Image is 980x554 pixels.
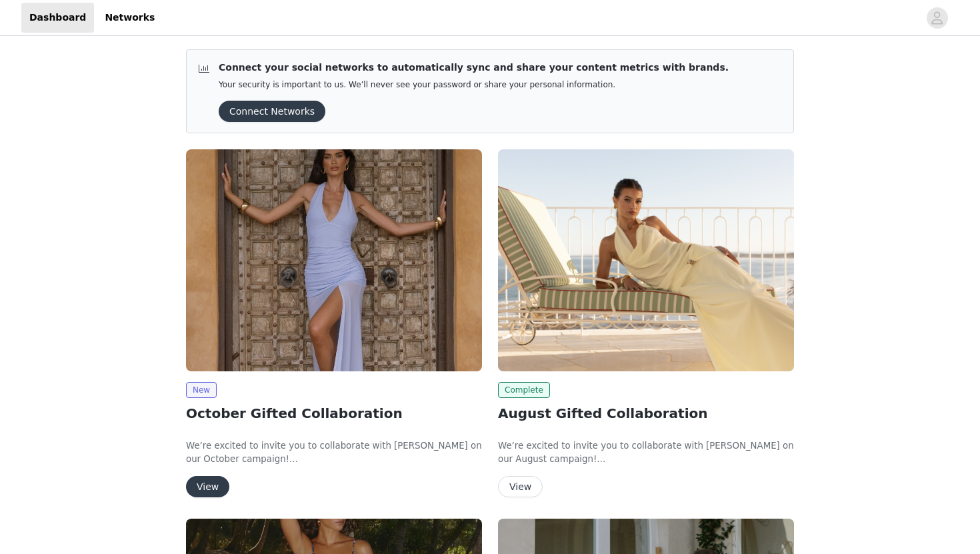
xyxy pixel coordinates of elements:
img: Peppermayo EU [498,149,794,371]
img: Peppermayo EU [186,149,482,371]
a: View [186,482,229,492]
span: Complete [498,382,550,398]
button: View [498,476,543,497]
span: New [186,382,217,398]
p: Your security is important to us. We’ll never see your password or share your personal information. [219,80,729,90]
p: Connect your social networks to automatically sync and share your content metrics with brands. [219,61,729,75]
a: Dashboard [21,3,94,33]
button: Connect Networks [219,101,325,122]
h2: October Gifted Collaboration [186,403,482,423]
div: avatar [931,7,943,29]
a: View [498,482,543,492]
h2: August Gifted Collaboration [498,403,794,423]
button: View [186,476,229,497]
a: Networks [97,3,163,33]
span: We’re excited to invite you to collaborate with [PERSON_NAME] on our October campaign! [186,441,482,464]
span: We’re excited to invite you to collaborate with [PERSON_NAME] on our August campaign! [498,441,794,464]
